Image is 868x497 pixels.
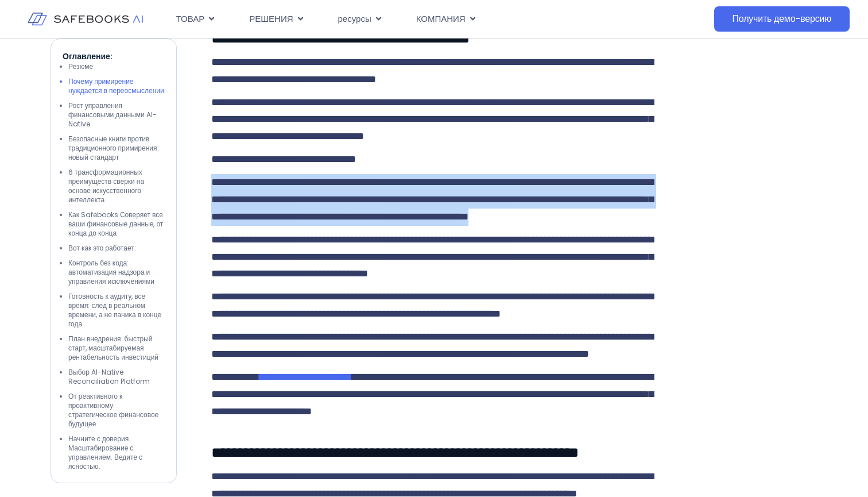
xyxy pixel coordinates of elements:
li: Как Safebooks Соверяет все ваши финансовые данные, от конца до конца [68,210,165,237]
li: Контроль без кода: автоматизация надзора и управления исключениями [68,258,165,286]
li: Безопасные книги против традиционного примирения: новый стандарт [68,134,165,161]
li: Резюме [68,61,165,71]
li: Начните с доверия. Масштабирование с управлением. Ведите с ясностью. [68,434,165,471]
span: ресурсы [338,13,371,26]
span: Получить демо-версию [733,13,832,25]
li: Готовность к аудиту, все время: след в реальном времени, а не паника в конце года [68,291,165,328]
span: ТОВАР [176,13,205,26]
span: КОМПАНИЯ [416,13,466,26]
li: Почему примирение нуждается в переосмыслении [68,76,165,95]
li: От реактивного к проактивному: стратегическое финансовое будущее [68,391,165,428]
nav: меню [167,8,661,30]
li: 6 трансформационных преимуществ сверки на основе искусственного интеллекта [68,167,165,204]
a: Получить демо-версию [714,6,850,32]
span: РЕШЕНИЯ [249,13,293,26]
li: Вот как это работает: [68,243,165,252]
li: Рост управления финансовыми данными AI-Native [68,101,165,128]
div: Переключить меню [167,8,661,30]
li: План внедрения: быстрый старт, масштабируемая рентабельность инвестиций [68,334,165,361]
li: Выбор AI-Native Reconciliation Platform [68,367,165,386]
p: Оглавление: [63,50,165,61]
